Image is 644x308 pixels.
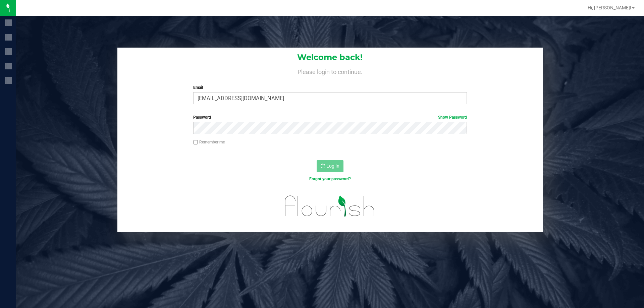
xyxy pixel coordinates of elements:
[193,115,211,120] span: Password
[193,140,198,145] input: Remember me
[277,189,383,223] img: flourish_logo.svg
[193,84,467,90] label: Email
[309,177,351,181] a: Forgot your password?
[326,163,339,169] span: Log In
[193,139,225,145] label: Remember me
[588,5,631,10] span: Hi, [PERSON_NAME]!
[117,67,543,75] h4: Please login to continue.
[117,53,543,62] h1: Welcome back!
[438,115,467,120] a: Show Password
[317,160,343,172] button: Log In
